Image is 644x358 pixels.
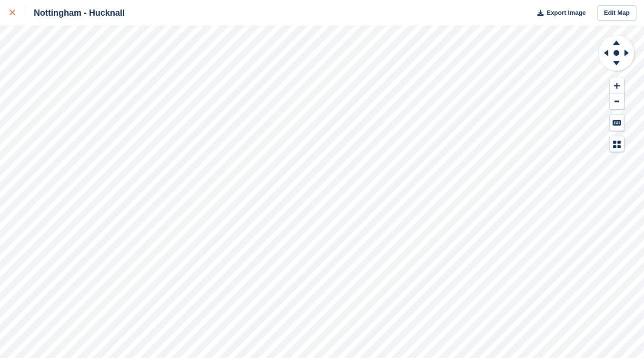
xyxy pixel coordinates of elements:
[610,136,624,152] button: Map Legend
[546,8,585,18] span: Export Image
[610,78,624,94] button: Zoom In
[610,94,624,110] button: Zoom Out
[610,115,624,131] button: Keyboard Shortcuts
[597,5,636,21] a: Edit Map
[532,5,586,21] button: Export Image
[25,7,125,19] div: Nottingham - Hucknall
